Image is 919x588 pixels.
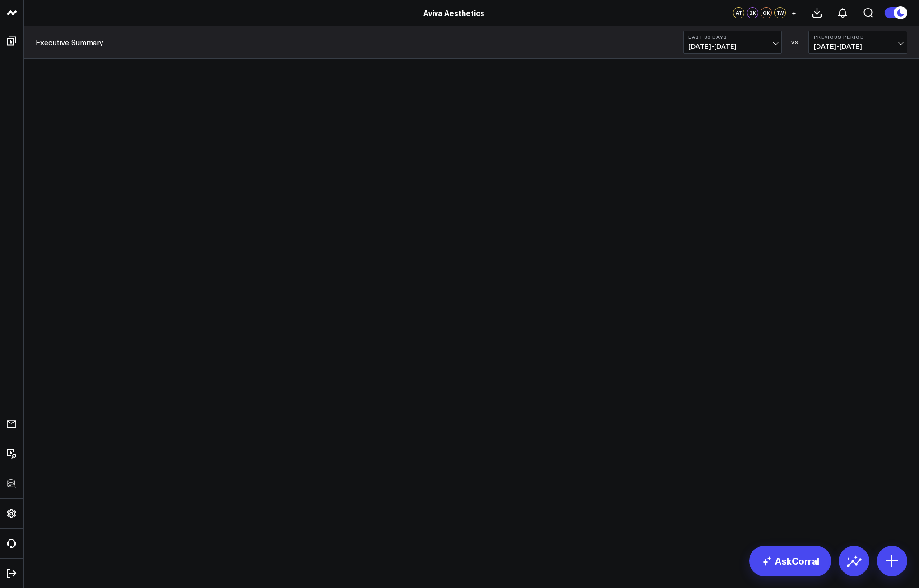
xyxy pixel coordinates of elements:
[688,34,777,40] b: Last 30 Days
[688,43,777,50] span: [DATE] - [DATE]
[36,37,103,47] a: Executive Summary
[788,7,799,18] button: +
[814,34,902,40] b: Previous Period
[761,7,772,18] div: OK
[792,9,796,16] span: +
[683,31,782,54] button: Last 30 Days[DATE]-[DATE]
[749,546,831,576] a: AskCorral
[808,31,907,54] button: Previous Period[DATE]-[DATE]
[814,43,902,50] span: [DATE] - [DATE]
[733,7,744,18] div: AT
[423,8,484,18] a: Aviva Aesthetics
[774,7,786,18] div: TW
[747,7,758,18] div: ZK
[787,39,804,45] div: VS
